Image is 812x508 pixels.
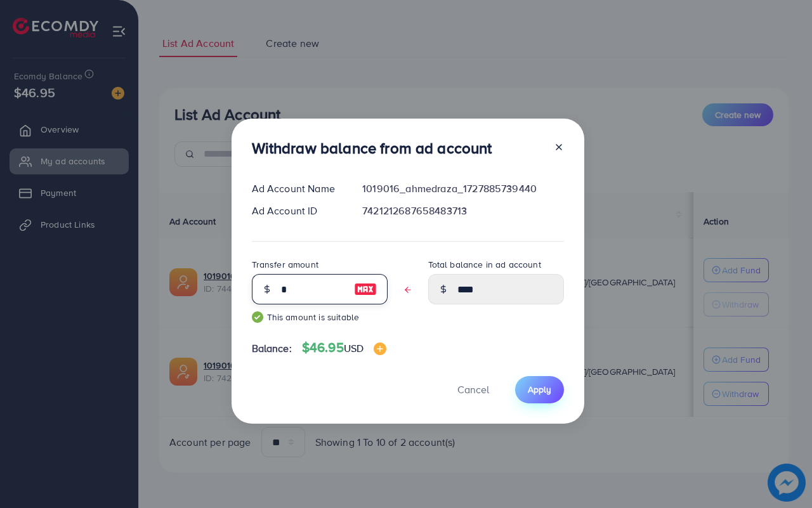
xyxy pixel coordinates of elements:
img: guide [252,311,263,323]
label: Total balance in ad account [428,258,541,271]
div: Ad Account ID [242,204,353,218]
h4: $46.95 [302,340,386,356]
button: Apply [515,376,564,403]
img: image [374,342,386,355]
span: Apply [528,383,551,396]
span: Cancel [457,382,489,396]
label: Transfer amount [252,258,318,271]
img: image [354,282,377,297]
button: Cancel [442,376,505,403]
div: Ad Account Name [242,181,353,196]
div: 1019016_ahmedraza_1727885739440 [352,181,573,196]
small: This amount is suitable [252,311,388,323]
span: Balance: [252,341,292,356]
span: USD [344,341,363,355]
h3: Withdraw balance from ad account [252,139,492,157]
div: 7421212687658483713 [352,204,573,218]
